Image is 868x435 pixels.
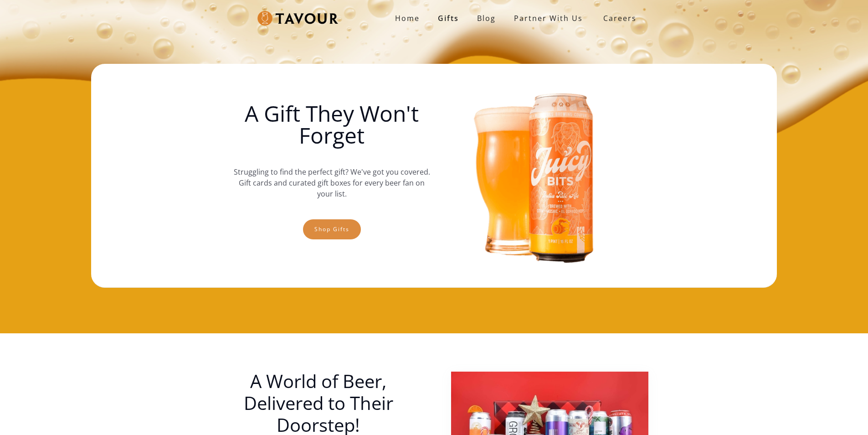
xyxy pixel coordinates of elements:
a: Gifts [429,9,468,27]
a: Blog [468,9,505,27]
a: Home [386,9,429,27]
p: Struggling to find the perfect gift? We've got you covered. Gift cards and curated gift boxes for... [233,157,430,208]
a: Careers [592,5,643,31]
a: Shop gifts [303,219,361,239]
strong: Careers [603,9,637,27]
strong: Home [395,13,420,23]
a: partner with us [505,9,592,27]
h1: A Gift They Won't Forget [233,103,430,146]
